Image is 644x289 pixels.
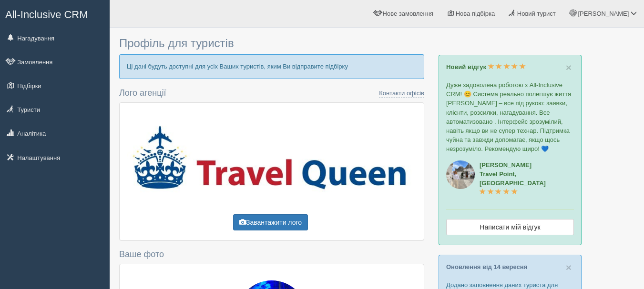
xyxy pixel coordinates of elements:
[566,62,572,72] button: Close
[119,89,424,98] h4: Лого агенції
[119,54,424,79] p: Ці дані будуть доступні для усіх Ваших туристів, яким Ви відправите підбірку
[233,214,308,230] button: Завантажити лого
[446,263,527,270] a: Оновлення від 14 вересня
[480,161,546,196] a: [PERSON_NAME]Travel Point, [GEOGRAPHIC_DATA]
[5,9,88,20] span: All-Inclusive CRM
[383,10,433,17] span: Нове замовлення
[119,37,424,50] h3: Профіль для туристів
[578,10,629,17] span: [PERSON_NAME]
[517,10,556,17] span: Новий турист
[127,119,417,199] img: 17_1741265737.png
[0,0,109,27] a: All-Inclusive CRM
[566,62,572,73] span: ×
[566,262,572,273] span: ×
[119,250,424,259] h4: Ваше фото
[446,219,574,235] a: Написати мій відгук
[456,10,495,17] span: Нова підбірка
[379,89,424,98] a: Контакти офісів
[446,80,574,153] p: Дуже задоволена роботою з All-Inclusive CRM! 😊 Система реально полегшує життя [PERSON_NAME] – все...
[446,63,526,70] a: Новий відгук
[566,262,572,272] button: Close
